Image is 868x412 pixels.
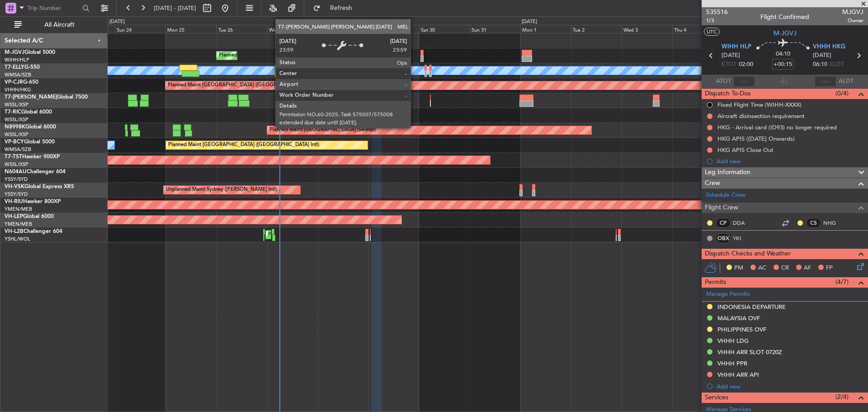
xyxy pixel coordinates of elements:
[5,139,55,145] a: VP-BCYGlobal 5000
[165,25,216,33] div: Mon 25
[5,169,66,175] a: N604AUChallenger 604
[717,383,863,390] div: Add new
[806,218,821,228] div: CS
[470,25,520,33] div: Sun 31
[5,116,28,123] a: WSSL/XSP
[5,184,24,189] span: VH-VSK
[5,221,32,227] a: YMEN/MEB
[5,65,24,70] span: T7-ELLY
[716,233,731,243] div: OBX
[706,290,750,299] a: Manage Permits
[5,124,56,130] a: N8998KGlobal 6000
[368,25,419,33] div: Fri 29
[5,80,38,85] a: VP-CJRG-650
[733,234,753,242] a: YKI
[268,228,373,242] div: Planned Maint Sydney ([PERSON_NAME] Intl)
[5,176,28,183] a: YSSY/SYD
[219,49,331,62] div: Planned Maint [GEOGRAPHIC_DATA] (Halim Intl)
[5,124,25,130] span: N8998K
[5,229,62,234] a: VH-L2BChallenger 604
[760,12,809,22] div: Flight Confirmed
[5,95,88,100] a: T7-[PERSON_NAME]Global 7500
[5,109,21,115] span: T7-RIC
[5,109,52,115] a: T7-RICGlobal 6000
[722,60,736,69] span: ETOT
[5,50,55,55] a: M-JGVJGlobal 5000
[5,146,31,153] a: WMSA/SZB
[269,123,376,137] div: Planned Maint [GEOGRAPHIC_DATA] (Seletar)
[318,25,368,33] div: Thu 28
[717,123,837,131] div: HKG - Arrival card (ID93) no longer required
[5,80,23,85] span: VP-CJR
[109,18,125,26] div: [DATE]
[705,203,738,213] span: Flight Crew
[758,264,766,273] span: AC
[706,191,745,200] a: Schedule Crew
[622,25,672,33] div: Wed 3
[781,264,789,273] span: CR
[739,60,753,69] span: 02:00
[5,184,74,189] a: VH-VSKGlobal Express XRS
[705,89,750,99] span: Dispatch To-Dos
[733,219,753,227] a: DDA
[717,371,759,379] div: VHHH ARR API
[168,138,319,152] div: Planned Maint [GEOGRAPHIC_DATA] ([GEOGRAPHIC_DATA] Intl)
[5,161,28,168] a: WSSL/XSP
[168,79,319,92] div: Planned Maint [GEOGRAPHIC_DATA] ([GEOGRAPHIC_DATA] Intl)
[672,25,723,33] div: Thu 4
[717,303,786,311] div: INDONESIA DEPARTURE
[5,131,28,138] a: WSSL/XSP
[5,101,28,108] a: WSSL/XSP
[705,167,750,178] span: Leg Information
[830,60,844,69] span: ELDT
[717,146,774,154] div: HKG APIS Close Out
[717,348,782,356] div: VHHH ARR SLOT 0720Z
[5,214,54,219] a: VH-LEPGlobal 6000
[706,7,728,17] span: 535516
[722,43,751,52] span: WIHH HLP
[5,191,28,198] a: YSSY/SYD
[5,199,61,204] a: VH-RIUHawker 800XP
[823,219,844,227] a: NHG
[5,169,27,175] span: N604AU
[813,51,831,60] span: [DATE]
[5,154,22,160] span: T7-TST
[826,264,833,273] span: FP
[5,71,31,78] a: WMSA/SZB
[217,25,267,33] div: Tue 26
[267,25,318,33] div: Wed 27
[716,218,731,228] div: CP
[733,76,755,87] input: --:--
[716,77,731,86] span: ATOT
[5,154,60,160] a: T7-TSTHawker 900XP
[704,28,720,36] button: UTC
[705,178,720,189] span: Crew
[705,393,728,403] span: Services
[813,60,827,69] span: 06:10
[5,206,32,213] a: YMEN/MEB
[322,5,360,11] span: Refresh
[5,65,40,70] a: T7-ELLYG-550
[839,77,854,86] span: ALDT
[309,1,363,15] button: Refresh
[813,43,845,52] span: VHHH HKG
[5,199,23,204] span: VH-RIU
[717,326,766,333] div: PHILIPPINES OVF
[419,25,470,33] div: Sat 30
[717,101,802,109] div: Fixed Flight Time (WIHH-XXXX)
[717,360,747,367] div: VHHH PPR
[842,7,863,17] span: MJGVJ
[5,236,30,242] a: YSHL/WOL
[842,17,863,24] span: Owner
[804,264,811,273] span: AF
[705,249,791,259] span: Dispatch Checks and Weather
[717,135,795,142] div: HKG APIS ([DATE] Onwards)
[722,51,740,60] span: [DATE]
[717,314,760,322] div: MALAYSIA OVF
[115,25,165,33] div: Sun 24
[5,95,57,100] span: T7-[PERSON_NAME]
[717,157,863,165] div: Add new
[706,17,728,24] span: 1/3
[734,264,743,273] span: PM
[835,89,849,98] span: (0/4)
